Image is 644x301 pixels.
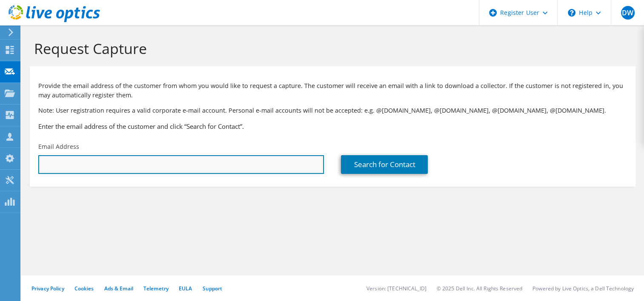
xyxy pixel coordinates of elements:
a: Support [202,285,222,292]
a: Cookies [74,285,94,292]
a: Ads & Email [104,285,133,292]
p: Provide the email address of the customer from whom you would like to request a capture. The cust... [38,81,627,100]
li: Version: [TECHNICAL_ID] [366,285,426,292]
a: Telemetry [143,285,169,292]
h1: Request Capture [34,40,627,57]
li: © 2025 Dell Inc. All Rights Reserved [437,285,522,292]
label: Email Address [38,142,79,151]
a: EULA [179,285,192,292]
a: Privacy Policy [31,285,64,292]
li: Powered by Live Optics, a Dell Technology [532,285,634,292]
svg: \n [568,9,575,17]
a: Search for Contact [341,155,428,174]
h3: Enter the email address of the customer and click “Search for Contact”. [38,122,627,131]
p: Note: User registration requires a valid corporate e-mail account. Personal e-mail accounts will ... [38,106,627,115]
span: DW [621,6,635,20]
